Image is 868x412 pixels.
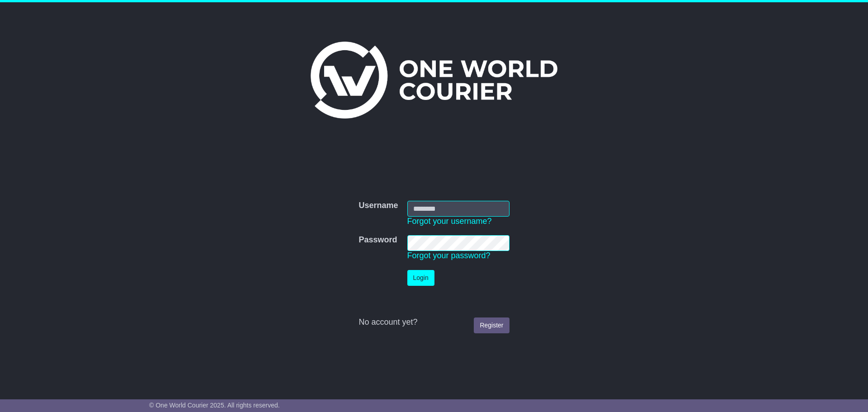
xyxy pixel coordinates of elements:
img: One World [311,42,557,118]
div: No account yet? [359,317,509,327]
button: Login [407,270,434,286]
span: © One World Courier 2025. All rights reserved. [149,402,280,409]
a: Forgot your username? [407,217,492,226]
label: Username [359,201,398,211]
a: Forgot your password? [407,251,491,260]
label: Password [359,235,397,245]
a: Register [474,317,509,333]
